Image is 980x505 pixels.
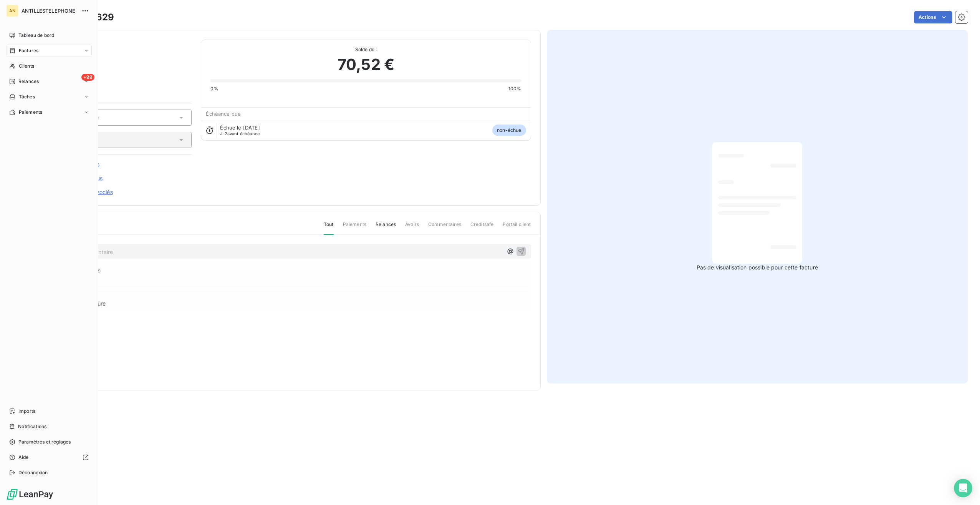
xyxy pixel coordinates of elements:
span: ANTILLESTELEPHONE [22,8,77,14]
span: Factures [19,47,38,54]
span: Solde dû : [210,46,521,53]
span: Tâches [19,93,35,100]
span: Tout [324,221,334,235]
span: Relances [18,78,39,85]
span: 0% [210,85,218,92]
span: Commentaires [428,221,461,234]
button: Actions [914,11,952,23]
span: Échue le [DATE] [220,125,260,131]
span: Portail client [503,221,531,234]
span: Relances [376,221,396,234]
div: Open Intercom Messenger [954,479,972,497]
span: Clients [19,63,34,70]
span: Imports [18,408,35,415]
div: AN [6,5,18,17]
span: 100% [508,85,521,92]
span: Avoirs [405,221,419,234]
span: 70,52 € [338,53,394,76]
span: Paiements [343,221,366,234]
span: +99 [81,74,94,81]
span: 411105744 [60,49,192,55]
a: Aide [6,451,92,463]
img: Logo LeanPay [6,488,54,500]
span: Tableau de bord [18,32,54,39]
span: Creditsafe [470,221,494,234]
span: Déconnexion [18,469,48,476]
span: Aide [18,454,29,461]
span: J-2 [220,131,227,136]
span: avant échéance [220,131,260,136]
span: Paramètres et réglages [18,439,71,445]
span: Paiements [19,109,42,116]
span: Échéance due [206,111,241,117]
span: Notifications [18,423,46,430]
span: Pas de visualisation possible pour cette facture [697,264,818,271]
span: non-échue [492,125,526,136]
